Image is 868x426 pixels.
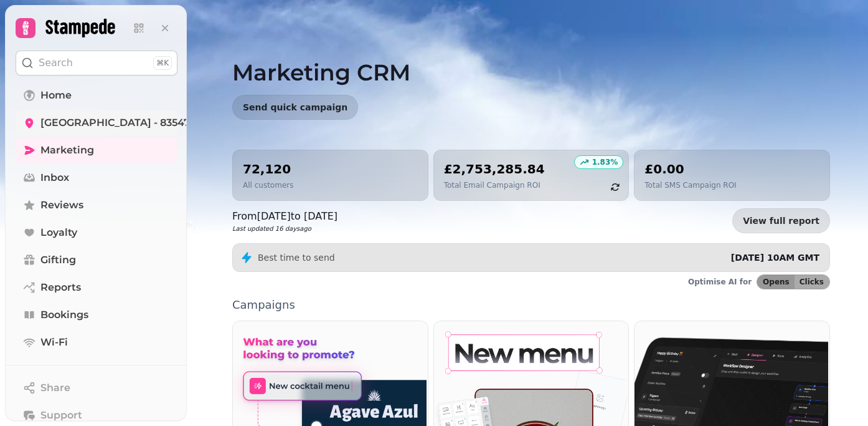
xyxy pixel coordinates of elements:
span: Gifting [40,253,76,268]
a: Gifting [16,248,177,273]
p: Last updated 16 days ago [232,224,337,233]
a: View full report [732,208,830,233]
span: [GEOGRAPHIC_DATA] - 83547 [40,115,190,130]
a: [GEOGRAPHIC_DATA] - 83547 [16,110,177,135]
span: Reports [40,280,81,295]
button: Send quick campaign [232,95,358,120]
span: Clicks [800,278,824,286]
span: Wi-Fi [40,335,68,350]
h1: Marketing CRM [232,30,830,85]
span: Bookings [40,307,88,322]
span: Send quick campaign [243,103,347,112]
span: [DATE] 10AM GMT [731,253,819,263]
p: From [DATE] to [DATE] [232,209,337,224]
a: Inbox [16,165,177,190]
p: Campaigns [232,299,830,311]
span: Support [40,408,82,423]
span: Share [40,380,70,395]
span: Reviews [40,198,83,213]
p: Best time to send [258,251,335,264]
div: ⌘K [153,56,172,70]
p: Search [39,56,73,70]
a: Marketing [16,138,177,163]
a: Reports [16,275,177,300]
button: Opens [757,275,795,289]
p: Total Email Campaign ROI [444,180,545,190]
a: Reviews [16,193,177,218]
h2: £2,753,285.84 [444,160,545,178]
p: Total SMS Campaign ROI [644,180,736,190]
button: Share [16,375,177,400]
p: Optimise AI for [688,277,752,287]
span: Home [40,88,72,103]
button: Clicks [795,275,829,289]
button: refresh [605,177,626,198]
p: All customers [243,180,293,190]
a: Home [16,83,177,108]
span: Opens [763,278,790,286]
button: Search⌘K [16,51,177,75]
p: 1.83 % [592,157,618,167]
a: Loyalty [16,220,177,245]
a: Wi-Fi [16,330,177,355]
a: Bookings [16,303,177,327]
span: Loyalty [40,225,77,240]
h2: £0.00 [644,160,736,178]
span: Marketing [40,143,94,158]
span: Inbox [40,170,69,185]
h2: 72,120 [243,160,293,178]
